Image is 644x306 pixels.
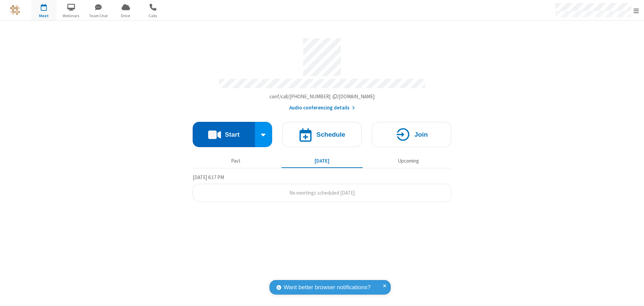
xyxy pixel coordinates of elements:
span: Webinars [59,13,84,19]
button: Upcoming [368,155,449,167]
span: [DATE] 6:17 PM [193,174,224,180]
div: Start conference options [255,122,272,147]
span: No meetings scheduled [DATE] [289,190,355,196]
button: Join [372,122,451,147]
h4: Schedule [316,131,345,138]
span: Drive [113,13,138,19]
button: Copy my meeting room linkCopy my meeting room link [269,93,375,101]
section: Today's Meetings [193,173,451,202]
span: Meet [31,13,57,19]
button: [DATE] [282,155,363,167]
button: Start [193,122,255,147]
img: QA Selenium DO NOT DELETE OR CHANGE [10,5,20,15]
span: Want better browser notifications? [284,283,371,292]
button: Audio conferencing details [289,104,355,112]
span: Calls [140,13,166,19]
button: Past [195,155,277,167]
span: Copy my meeting room link [269,93,375,100]
h4: Join [414,131,428,138]
h4: Start [225,131,239,138]
span: Team Chat [86,13,111,19]
section: Account details [193,33,451,112]
button: Schedule [282,122,362,147]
